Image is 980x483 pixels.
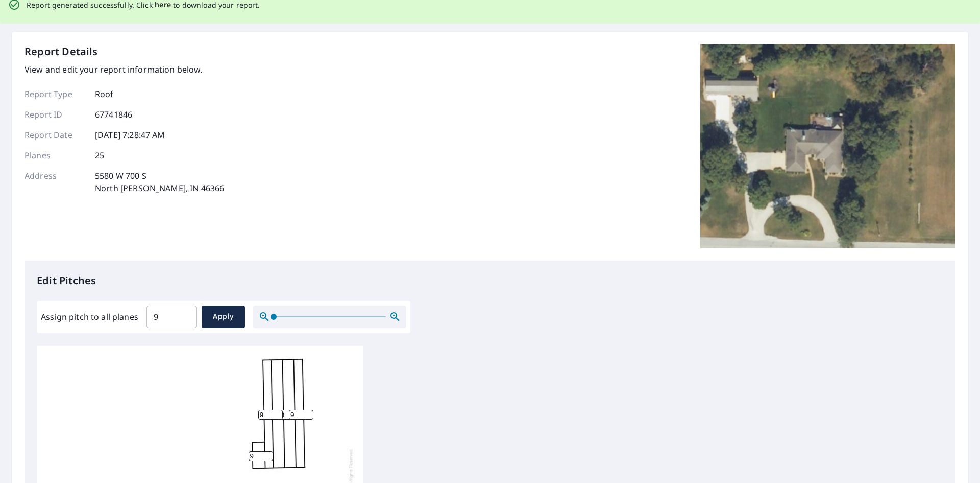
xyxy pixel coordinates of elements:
p: [DATE] 7:28:47 AM [95,129,165,141]
img: Top image [700,44,955,248]
label: Assign pitch to all planes [41,311,138,323]
input: 00.0 [146,303,197,331]
p: Report Type [24,88,86,100]
p: Report Date [24,129,86,141]
p: Roof [95,88,114,100]
p: Address [24,170,86,194]
p: Report Details [24,44,98,59]
p: Planes [24,149,86,162]
p: 67741846 [95,108,132,121]
p: 25 [95,149,104,162]
p: 5580 W 700 S North [PERSON_NAME], IN 46366 [95,170,224,194]
p: Edit Pitches [37,273,943,288]
button: Apply [202,306,245,328]
p: Report ID [24,108,86,121]
span: Apply [210,310,237,323]
p: View and edit your report information below. [24,63,224,76]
